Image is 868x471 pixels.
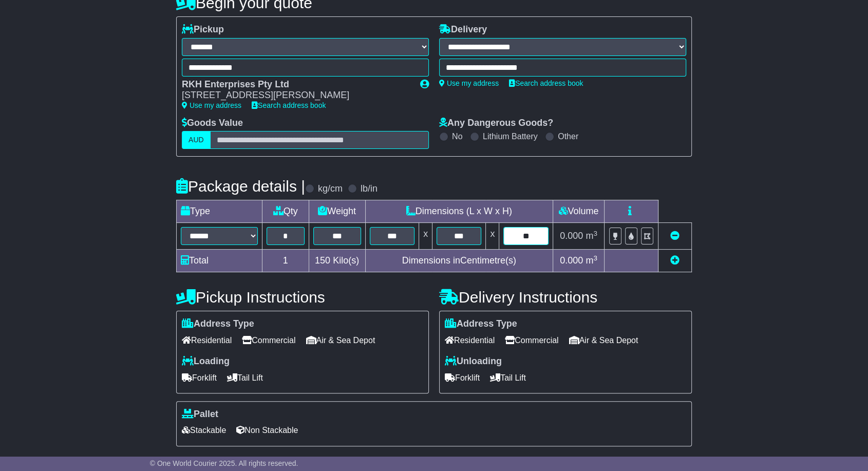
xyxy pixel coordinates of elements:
h4: Pickup Instructions [176,289,429,306]
h4: Package details | [176,178,305,195]
span: Residential [182,332,232,348]
a: Search address book [509,79,583,87]
label: Pallet [182,409,218,420]
label: No [452,131,462,141]
span: Air & Sea Depot [569,332,638,348]
label: lb/in [361,183,378,195]
span: Residential [445,332,495,348]
td: x [486,223,499,250]
td: 1 [262,250,309,272]
label: Address Type [182,318,254,330]
label: Delivery [439,24,487,35]
label: Lithium Battery [483,131,538,141]
td: Type [177,200,262,223]
td: Dimensions in Centimetre(s) [365,250,553,272]
span: Air & Sea Depot [306,332,375,348]
sup: 3 [593,254,597,262]
span: Commercial [242,332,295,348]
sup: 3 [593,230,597,237]
label: Pickup [182,24,224,35]
td: Weight [309,200,365,223]
span: Tail Lift [490,370,526,386]
h4: Delivery Instructions [439,289,692,306]
span: 0.000 [560,231,583,241]
label: Any Dangerous Goods? [439,118,553,129]
td: Total [177,250,262,272]
label: Other [558,131,578,141]
span: m [586,255,597,266]
span: Forklift [182,370,217,386]
label: Address Type [445,318,517,330]
span: Forklift [445,370,480,386]
span: Non Stackable [236,422,298,438]
label: Loading [182,356,230,367]
label: Unloading [445,356,502,367]
div: RKH Enterprises Pty Ltd [182,79,410,90]
span: m [586,231,597,241]
span: 150 [315,255,330,266]
td: Kilo(s) [309,250,365,272]
label: Goods Value [182,118,243,129]
a: Use my address [182,101,241,109]
td: Qty [262,200,309,223]
span: Commercial [505,332,558,348]
td: x [419,223,432,250]
span: © One World Courier 2025. All rights reserved. [150,459,298,467]
td: Dimensions (L x W x H) [365,200,553,223]
label: kg/cm [318,183,343,195]
a: Search address book [252,101,326,109]
a: Add new item [670,255,680,266]
span: Tail Lift [227,370,263,386]
span: Stackable [182,422,226,438]
div: [STREET_ADDRESS][PERSON_NAME] [182,90,410,101]
label: AUD [182,131,211,149]
a: Remove this item [670,231,680,241]
a: Use my address [439,79,499,87]
span: 0.000 [560,255,583,266]
td: Volume [553,200,604,223]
